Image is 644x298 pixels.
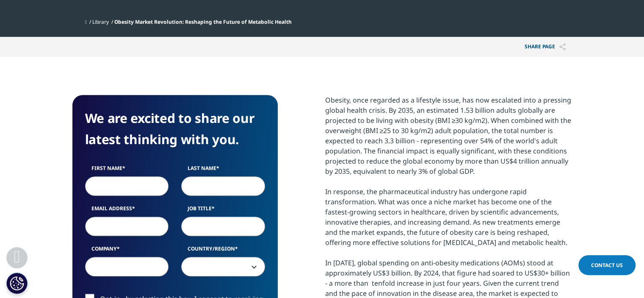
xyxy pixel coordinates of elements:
[559,43,566,50] img: Share PAGE
[181,205,265,217] label: Job Title
[578,255,636,275] a: Contact Us
[518,37,572,57] button: Share PAGEShare PAGE
[181,164,265,176] label: Last Name
[92,18,109,25] a: Library
[6,273,28,294] button: 쿠키 설정
[85,205,169,217] label: Email Address
[114,18,292,25] span: Obesity Market Revolution: Reshaping the Future of Metabolic Health
[181,245,265,257] label: Country/Region
[85,108,265,150] h4: We are excited to share our latest thinking with you.
[85,164,169,176] label: First Name
[518,37,572,57] p: Share PAGE
[591,262,623,269] span: Contact Us
[85,245,169,257] label: Company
